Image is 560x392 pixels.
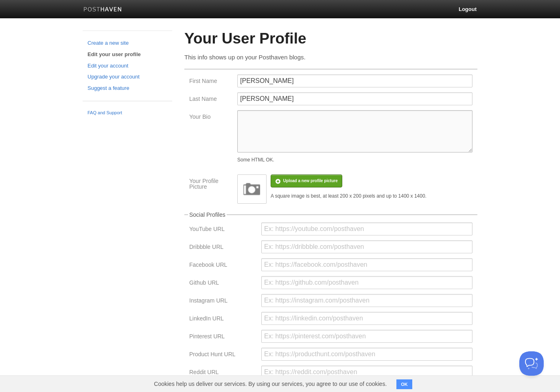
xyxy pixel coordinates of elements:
div: Some HTML OK. [237,157,472,162]
input: Ex: https://dribbble.com/posthaven [261,240,472,253]
label: LinkedIn URL [189,316,256,323]
a: Upgrade your account [87,73,167,81]
label: YouTube URL [189,226,256,234]
input: Ex: https://facebook.com/posthaven [261,258,472,271]
label: Last Name [189,96,232,104]
label: Reddit URL [189,369,256,377]
a: Create a new site [87,39,167,48]
label: Your Bio [189,114,232,122]
a: Edit your account [87,62,167,70]
img: image.png [240,177,264,201]
legend: Social Profiles [188,212,227,218]
label: Your Profile Picture [189,178,232,192]
input: Ex: https://producthunt.com/posthaven [261,348,472,361]
span: Upload a new profile picture [283,179,338,183]
input: Ex: https://instagram.com/posthaven [261,294,472,307]
label: Facebook URL [189,262,256,270]
a: FAQ and Support [87,109,167,117]
div: A square image is best, at least 200 x 200 pixels and up to 1400 x 1400. [271,194,427,198]
label: Pinterest URL [189,333,256,341]
img: Posthaven-bar [83,7,122,13]
label: First Name [189,78,232,86]
input: Ex: https://github.com/posthaven [261,276,472,289]
label: Instagram URL [189,298,256,305]
iframe: Help Scout Beacon - Open [519,351,544,376]
input: Ex: https://linkedin.com/posthaven [261,312,472,325]
label: Github URL [189,280,256,287]
input: Ex: https://pinterest.com/posthaven [261,330,472,343]
input: Ex: https://reddit.com/posthaven [261,366,472,379]
a: Suggest a feature [87,84,167,93]
span: Cookies help us deliver our services. By using our services, you agree to our use of cookies. [146,376,395,392]
h2: Your User Profile [184,30,477,47]
input: Ex: https://youtube.com/posthaven [261,222,472,235]
button: OK [396,379,412,389]
label: Dribbble URL [189,244,256,252]
label: Product Hunt URL [189,351,256,359]
p: This info shows up on your Posthaven blogs. [184,53,477,61]
a: Edit your user profile [87,50,167,59]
